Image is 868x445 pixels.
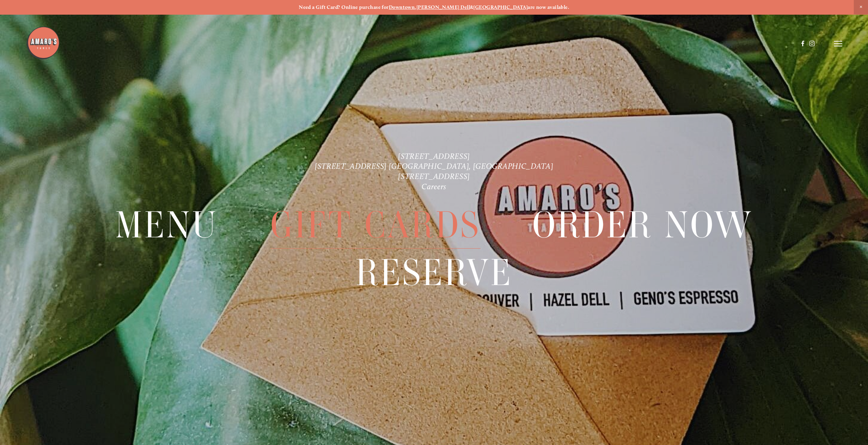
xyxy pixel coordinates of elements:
a: Menu [115,201,218,248]
a: Downtown [389,4,415,10]
a: Reserve [356,249,512,296]
a: [STREET_ADDRESS] [GEOGRAPHIC_DATA], [GEOGRAPHIC_DATA] [315,161,554,171]
a: Order Now [532,201,753,248]
a: [STREET_ADDRESS] [398,172,470,181]
strong: & [470,4,473,10]
a: Gift Cards [270,201,481,248]
a: [GEOGRAPHIC_DATA] [473,4,528,10]
strong: , [415,4,416,10]
span: Reserve [356,249,512,296]
a: [STREET_ADDRESS] [398,151,470,161]
img: Amaro's Table [26,26,60,60]
strong: Need a Gift Card? Online purchase for [299,4,389,10]
a: [PERSON_NAME] Dell [416,4,470,10]
strong: are now available. [528,4,569,10]
a: Careers [422,182,446,191]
